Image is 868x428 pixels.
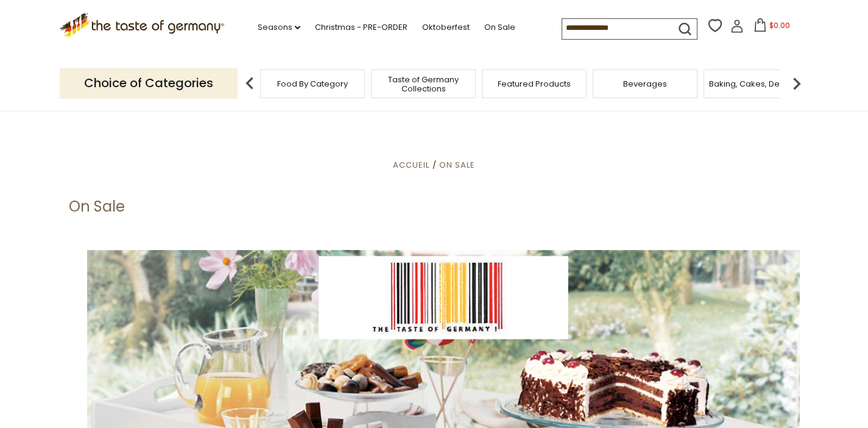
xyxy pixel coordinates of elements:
a: Featured Products [498,79,571,88]
a: Oktoberfest [422,21,470,34]
a: Beverages [623,79,667,88]
a: On Sale [484,21,515,34]
a: Food By Category [277,79,348,88]
a: Seasons [258,21,300,34]
a: Baking, Cakes, Desserts [709,79,803,88]
h1: On Sale [69,198,125,216]
a: Taste of Germany Collections [375,75,472,93]
button: $0.00 [746,18,798,37]
a: Accueil [393,159,429,171]
img: previous arrow [238,71,262,96]
span: $0.00 [769,20,790,30]
a: Christmas - PRE-ORDER [315,21,408,34]
p: Choice of Categories [60,68,238,98]
img: next arrow [785,71,809,96]
a: On Sale [439,159,475,171]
